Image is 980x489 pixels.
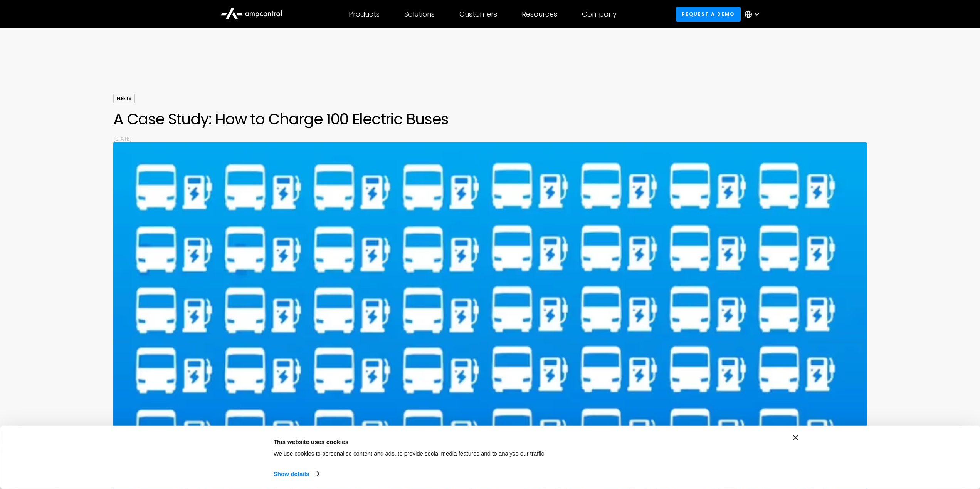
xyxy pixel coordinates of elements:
div: This website uses cookies [274,437,651,446]
div: Products [349,10,380,18]
a: Show details [274,468,319,480]
a: Request a demo [676,7,741,21]
div: Solutions [404,10,435,18]
button: Close banner [793,435,798,440]
div: Company [582,10,617,18]
div: Resources [522,10,557,18]
h1: A Case Study: How to Charge 100 Electric Buses [113,110,866,128]
div: Customers [459,10,497,18]
div: Fleets [113,94,135,103]
span: We use cookies to personalise content and ads, to provide social media features and to analyse ou... [274,450,546,457]
button: Okay [669,435,779,457]
p: [DATE] [113,134,866,142]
